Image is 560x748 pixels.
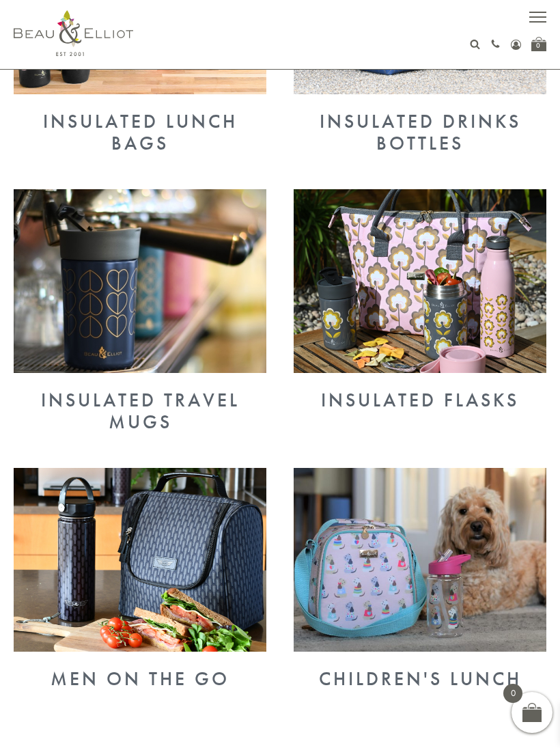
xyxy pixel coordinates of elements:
[14,362,266,434] a: Insulated Travel Mugs Insulated Travel Mugs
[503,684,522,703] span: 0
[294,83,546,155] a: Insulated Drinks Bottles Insulated Drinks Bottles
[14,189,266,373] img: Insulated Travel Mugs
[14,389,266,433] div: Insulated Travel Mugs
[14,668,266,690] div: Men on the Go
[294,668,546,690] div: Children's Lunch
[531,37,546,51] a: 0
[294,362,546,412] a: Insulated Flasks Insulated Flasks
[294,641,546,691] a: Children's Lunch Children's Lunch
[294,189,546,373] img: Insulated Flasks
[14,10,133,56] img: logo
[14,468,266,652] img: Men on the Go
[294,468,546,652] img: Children's Lunch
[294,389,546,411] div: Insulated Flasks
[294,111,546,154] div: Insulated Drinks Bottles
[14,641,266,691] a: Men on the Go Men on the Go
[14,111,266,154] div: Insulated Lunch Bags
[14,83,266,155] a: Insulated Lunch Bags Insulated Lunch Bags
